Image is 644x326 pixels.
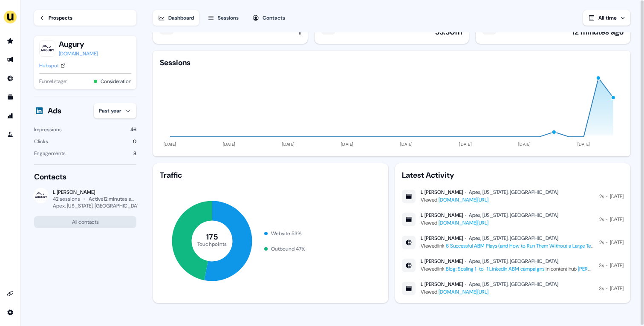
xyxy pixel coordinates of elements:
[101,77,131,86] button: Consideration
[3,287,17,300] a: Go to integrations
[3,306,17,319] a: Go to integrations
[421,219,558,227] div: Viewed
[202,10,244,26] button: Sessions
[610,261,624,270] div: [DATE]
[3,109,17,123] a: Go to attribution
[89,196,136,202] div: Active 12 minutes ago
[599,192,604,201] div: 2s
[48,106,61,116] div: Ads
[518,141,531,147] tspan: [DATE]
[197,240,227,247] tspan: Touchpoints
[133,137,136,146] div: 0
[39,77,67,86] span: Funnel stage:
[439,288,488,295] a: [DOMAIN_NAME][URL]
[421,265,594,273] div: Viewed link in content hub
[153,10,199,26] button: Dashboard
[421,242,594,250] div: Viewed link in content hub
[94,103,136,118] button: Past year
[421,258,463,265] div: L [PERSON_NAME]
[34,172,136,182] div: Contacts
[34,137,48,146] div: Clicks
[223,141,236,147] tspan: [DATE]
[168,14,194,22] div: Dashboard
[34,149,66,158] div: Engagements
[598,14,617,21] span: All time
[610,238,624,247] div: [DATE]
[421,212,463,219] div: L [PERSON_NAME]
[3,128,17,141] a: Go to experiments
[469,189,558,196] div: Apex, [US_STATE], [GEOGRAPHIC_DATA]
[421,281,463,288] div: L [PERSON_NAME]
[578,265,637,272] a: [PERSON_NAME]-LinkedIn
[3,90,17,104] a: Go to templates
[34,10,136,26] a: Prospects
[610,284,624,293] div: [DATE]
[459,141,472,147] tspan: [DATE]
[3,34,17,48] a: Go to prospects
[53,189,136,196] div: L [PERSON_NAME]
[160,170,381,180] div: Traffic
[282,141,295,147] tspan: [DATE]
[469,281,558,288] div: Apex, [US_STATE], [GEOGRAPHIC_DATA]
[400,141,413,147] tspan: [DATE]
[263,14,285,22] div: Contacts
[53,202,144,209] div: Apex, [US_STATE], [GEOGRAPHIC_DATA]
[402,170,624,180] div: Latest Activity
[160,58,191,68] div: Sessions
[3,72,17,85] a: Go to Inbound
[446,242,599,249] a: 6 Successful ABM Plays (and How to Run Them Without a Large Team)
[439,219,488,226] a: [DOMAIN_NAME][URL]
[271,245,306,253] div: Outbound 47 %
[578,141,590,147] tspan: [DATE]
[446,265,544,272] a: Blog: Scaling 1-to-1 LinkedIn ABM campaigns
[599,284,604,293] div: 3s
[421,288,558,296] div: Viewed
[39,61,66,70] a: Hubspot
[421,235,463,242] div: L [PERSON_NAME]
[59,39,98,49] button: Augury
[271,229,302,238] div: Website 53 %
[421,196,558,204] div: Viewed
[206,232,218,242] tspan: 175
[610,215,624,224] div: [DATE]
[34,216,136,228] button: All contacts
[599,238,604,247] div: 2s
[39,61,59,70] div: Hubspot
[53,196,80,202] div: 42 sessions
[34,125,62,134] div: Impressions
[164,141,176,147] tspan: [DATE]
[341,141,354,147] tspan: [DATE]
[59,49,98,58] a: [DOMAIN_NAME]
[439,196,488,203] a: [DOMAIN_NAME][URL]
[247,10,290,26] button: Contacts
[599,215,604,224] div: 2s
[49,14,72,22] div: Prospects
[583,10,630,26] button: All time
[599,261,604,270] div: 3s
[610,192,624,201] div: [DATE]
[218,14,239,22] div: Sessions
[3,53,17,66] a: Go to outbound experience
[421,189,463,196] div: L [PERSON_NAME]
[130,125,136,134] div: 46
[469,212,558,219] div: Apex, [US_STATE], [GEOGRAPHIC_DATA]
[133,149,136,158] div: 8
[469,258,558,265] div: Apex, [US_STATE], [GEOGRAPHIC_DATA]
[469,235,558,242] div: Apex, [US_STATE], [GEOGRAPHIC_DATA]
